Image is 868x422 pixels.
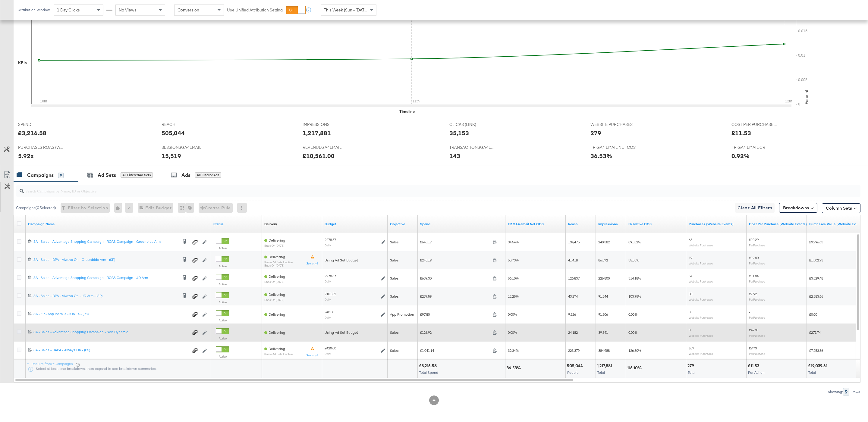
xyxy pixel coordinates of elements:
[325,310,334,314] div: £40.00
[390,240,399,244] span: Sales
[390,276,399,280] span: Sales
[269,292,285,297] span: Delivering
[749,328,759,332] span: £42.31
[33,330,189,334] div: SA - Sales - Advantage Shopping Campaign - Non Dynamic
[590,152,612,160] div: 36.53%
[162,129,185,137] div: 505,044
[325,346,336,351] div: £420.00
[449,152,460,160] div: 143
[325,258,385,263] div: Using Ad Set Budget
[216,282,229,286] label: Active
[390,258,399,262] span: Sales
[779,203,817,213] button: Breakdowns
[303,145,348,150] span: REVENUEGA4EMAIL
[809,294,823,299] span: £2,383.66
[804,90,809,104] text: Percent
[749,280,765,283] sub: Per Purchase
[568,348,580,353] span: 223,379
[33,239,178,244] div: SA - Sales - Advantage Shopping Campaign - ROAS Campaign - Greenbids Arm
[628,294,641,299] span: 103.95%
[390,294,399,299] span: Sales
[749,316,765,319] sub: Per Purchase
[325,316,331,319] sub: Daily
[216,300,229,304] label: Active
[420,222,503,227] a: The total amount spent to date.
[33,257,178,263] a: SA - Sales - DPA - Always On - Greenbids Arm - (SR)
[264,298,285,302] sub: ends on [DATE]
[303,152,335,160] div: £10,561.00
[18,60,27,66] div: KPIs
[419,370,438,375] span: Total Spend
[809,312,817,317] span: £0.00
[114,203,125,213] div: 0
[390,348,399,353] span: Sales
[598,258,608,262] span: 86,872
[748,363,761,369] div: £11.53
[33,348,189,354] a: SA - Sales - DABA - Always On - (PS)
[420,330,490,335] span: £126.92
[227,7,284,13] label: Use Unified Attribution Setting:
[749,237,759,242] span: £10.29
[216,336,229,340] label: Active
[33,275,178,280] div: SA - Sales - Advantage Shopping Campaign - ROAS Campaign - JD Arm
[508,222,563,227] a: FR GA4 Net COS
[269,330,285,335] span: Delivering
[687,363,696,369] div: 279
[508,258,519,262] span: 50.73%
[628,276,641,280] span: 314.18%
[689,222,744,227] a: The number of times a purchase was made tracked by your Custom Audience pixel on your website aft...
[508,312,517,317] span: 0.00%
[57,7,80,13] span: 1 Day Clicks
[264,352,293,356] sub: Some Ad Sets Inactive
[24,183,781,194] input: Search Campaigns by Name, ID or Objective
[449,145,495,150] span: TRANSACTIONSGA4EMAIL
[590,122,636,127] span: WEBSITE PURCHASES
[689,261,713,265] sub: Website Purchases
[731,122,777,127] span: COST PER PURCHASE (WEBSITE EVENTS)
[18,8,51,12] div: Attribution Window:
[325,292,336,296] div: £101.32
[419,363,439,369] div: £3,216.58
[213,222,259,227] a: Shows the current state of your Ad Campaign.
[216,264,229,268] label: Active
[98,172,116,179] div: Ad Sets
[420,258,490,262] span: £243.19
[809,330,821,335] span: £271.74
[731,145,777,150] span: FR GA4 EMAIL CR
[33,348,189,352] div: SA - Sales - DABA - Always On - (PS)
[689,255,692,260] span: 19
[628,330,637,335] span: 0.00%
[264,264,293,267] sub: ends on [DATE]
[590,129,601,137] div: 279
[749,292,757,296] span: £7.92
[689,316,713,319] sub: Website Purchases
[749,334,765,337] sub: Per Purchase
[449,122,495,127] span: CLICKS (LINK)
[508,276,519,280] span: 56.10%
[749,346,757,350] span: £9.73
[181,172,190,179] div: Ads
[598,240,610,244] span: 240,382
[162,145,207,150] span: SESSIONSGA4EMAIL
[33,257,178,262] div: SA - Sales - DPA - Always On - Greenbids Arm - (SR)
[121,172,153,178] div: All Filtered Ad Sets
[689,243,713,247] sub: Website Purchases
[33,293,178,298] div: SA - Sales - DPA - Always On - JD Arm - (SR)
[568,240,580,244] span: 134,475
[264,222,277,227] a: Reflects the ability of your Ad Campaign to achieve delivery based on ad states, schedule and bud...
[28,222,209,227] a: Your campaign name.
[689,346,694,350] span: 107
[216,318,229,322] label: Active
[325,243,331,247] sub: Daily
[264,222,277,227] div: Delivery
[420,240,490,244] span: £648.17
[627,365,643,371] div: 116.10%
[689,237,692,242] span: 63
[325,274,336,278] div: £278.67
[809,348,823,353] span: £7,253.86
[628,240,641,244] span: 891.32%
[828,390,843,394] div: Showing:
[598,222,624,227] a: The number of times your ad was served. On mobile apps an ad is counted as served the first time ...
[737,204,772,212] span: Clear All Filters
[689,352,713,355] sub: Website Purchases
